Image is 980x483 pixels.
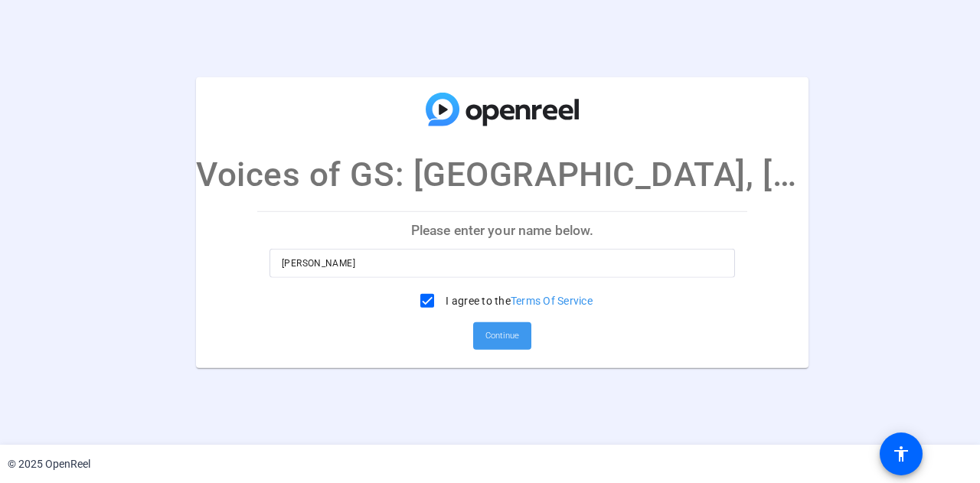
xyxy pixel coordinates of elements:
[282,254,723,273] input: Enter your name
[196,148,808,199] p: Voices of GS: [GEOGRAPHIC_DATA], [GEOGRAPHIC_DATA]
[257,211,747,248] p: Please enter your name below.
[426,92,579,126] img: company-logo
[8,456,90,472] div: © 2025 OpenReel
[892,445,910,463] mat-icon: accessibility
[443,293,593,308] label: I agree to the
[485,325,519,348] span: Continue
[511,295,593,307] a: Terms Of Service
[473,322,531,350] button: Continue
